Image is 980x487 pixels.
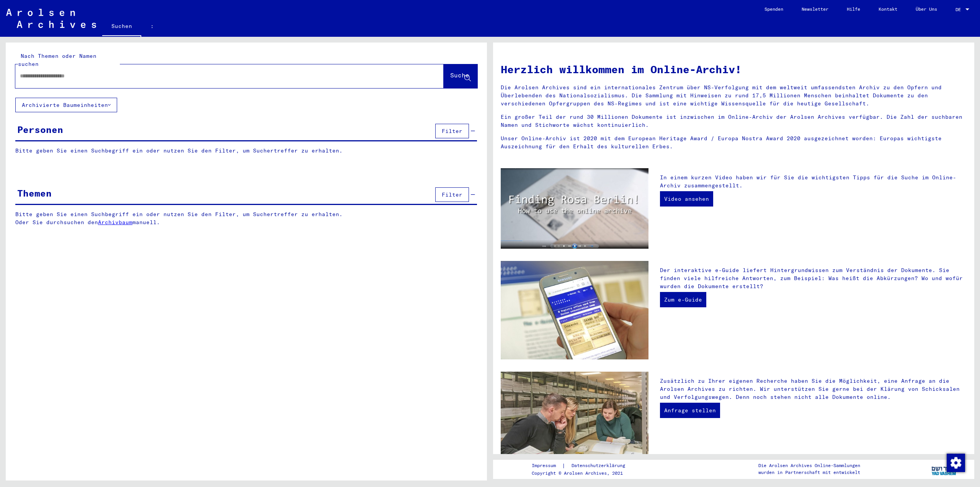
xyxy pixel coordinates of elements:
[435,187,469,202] button: Filter
[660,174,956,189] font: In einem kurzen Video haben wir für Sie die wichtigsten Tipps für die Suche im Online-Archiv zusa...
[664,407,716,414] font: Anfrage stellen
[879,6,897,12] font: Kontakt
[501,84,942,107] font: Die Arolsen Archives sind ein internationales Zentrum über NS-Verfolgung mit dem weltweit umfasse...
[17,124,63,135] font: Personen
[955,7,961,12] font: DE
[98,219,132,226] a: Archivbaum
[664,296,702,303] font: Zum e-Guide
[501,113,962,128] font: Ein großer Teil der rund 30 Millionen Dokumente ist inzwischen im Online-Archiv der Arolsen Archi...
[660,377,960,400] font: Zusätzlich zu Ihrer eigenen Recherche haben Sie die Möglichkeit, eine Anfrage an die Arolsen Arch...
[102,17,141,37] a: Suchen
[15,147,343,154] font: Bitte geben Sie einen Suchbegriff ein oder nutzen Sie den Filter, um Suchertreffer zu erhalten.
[15,98,117,112] button: Archivierte Baumeinheiten
[150,23,154,30] font: :
[444,64,477,88] button: Suche
[916,6,937,12] font: Über Uns
[947,454,965,472] img: Zustimmung ändern
[442,128,462,134] font: Filter
[435,124,469,138] button: Filter
[501,372,648,471] img: inquiries.jpg
[141,17,163,35] a: :
[17,187,52,199] font: Themen
[532,462,556,468] font: Impressum
[572,462,625,468] font: Datenschutzerklärung
[930,459,959,479] img: yv_logo.png
[758,469,860,475] font: wurden in Partnerschaft mit entwickelt
[501,261,648,360] img: eguide.jpg
[450,71,469,79] font: Suche
[442,191,462,198] font: Filter
[562,462,565,469] font: |
[532,462,562,470] a: Impressum
[532,470,623,476] font: Copyright © Arolsen Archives, 2021
[847,6,860,12] font: Hilfe
[764,6,783,12] font: Spenden
[501,168,648,249] img: video.jpg
[501,135,942,150] font: Unser Online-Archiv ist 2020 mit dem European Heritage Award / Europa Nostra Award 2020 ausgezeic...
[132,219,160,226] font: manuell.
[501,62,742,76] font: Herzlich willkommen im Online-Archiv!
[660,292,706,307] a: Zum e-Guide
[22,102,108,108] font: Archivierte Baumeinheiten
[664,195,709,202] font: Video ansehen
[15,211,343,218] font: Bitte geben Sie einen Suchbegriff ein oder nutzen Sie den Filter, um Suchertreffer zu erhalten.
[660,267,963,290] font: Der interaktive e-Guide liefert Hintergrundwissen zum Verständnis der Dokumente. Sie finden viele...
[18,52,96,67] font: Nach Themen oder Namen suchen
[660,191,713,207] a: Video ansehen
[946,453,965,472] div: Zustimmung ändern
[565,462,634,470] a: Datenschutzerklärung
[15,219,98,226] font: Oder Sie durchsuchen den
[111,23,132,30] font: Suchen
[758,462,860,468] font: Die Arolsen Archives Online-Sammlungen
[660,403,720,418] a: Anfrage stellen
[802,6,828,12] font: Newsletter
[6,9,96,28] img: Arolsen_neg.svg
